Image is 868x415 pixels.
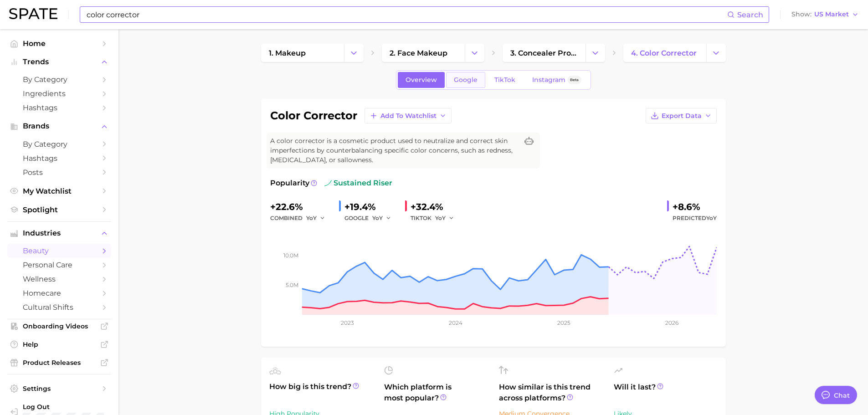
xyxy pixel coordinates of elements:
button: Brands [7,119,111,133]
button: YoY [372,213,392,224]
span: Help [23,340,96,348]
a: beauty [7,244,111,258]
a: Spotlight [7,203,111,217]
span: US Market [814,12,849,17]
span: Export Data [662,112,702,120]
span: sustained riser [324,178,392,189]
span: YoY [372,214,383,222]
span: Ingredients [23,89,96,98]
div: +8.6% [673,200,717,214]
span: 4. color corrector [631,49,697,57]
span: Hashtags [23,154,96,163]
span: How similar is this trend across platforms? [499,382,603,404]
span: wellness [23,275,96,283]
button: YoY [306,213,326,224]
div: TIKTOK [411,213,461,224]
span: Beta [570,76,579,84]
span: Posts [23,168,96,177]
a: 2. face makeup [382,44,465,62]
div: combined [270,213,332,224]
a: cultural shifts [7,300,111,314]
span: homecare [23,289,96,297]
a: My Watchlist [7,184,111,198]
span: 1. makeup [269,49,306,57]
a: personal care [7,258,111,272]
div: +32.4% [411,200,461,214]
a: 4. color corrector [623,44,706,62]
span: Spotlight [23,205,96,214]
a: Ingredients [7,87,111,101]
span: Popularity [270,178,309,189]
a: Hashtags [7,151,111,165]
button: ShowUS Market [789,9,861,20]
button: Industries [7,226,111,240]
a: Product Releases [7,356,111,369]
span: cultural shifts [23,303,96,312]
span: 2. face makeup [390,49,447,57]
h1: color corrector [270,110,357,121]
a: TikTok [487,72,523,88]
span: Trends [23,58,96,66]
input: Search here for a brand, industry, or ingredient [86,7,727,22]
tspan: 2025 [557,319,570,326]
span: Settings [23,384,96,393]
span: Onboarding Videos [23,322,96,330]
a: Hashtags [7,101,111,115]
span: by Category [23,75,96,84]
span: 3. concealer products [510,49,578,57]
a: Overview [398,72,445,88]
a: Google [446,72,485,88]
img: SPATE [9,8,57,19]
a: by Category [7,72,111,87]
button: Change Category [586,44,605,62]
span: Home [23,39,96,48]
span: Search [737,10,763,19]
span: Google [454,76,478,84]
button: Trends [7,55,111,69]
a: wellness [7,272,111,286]
a: by Category [7,137,111,151]
div: +19.4% [344,200,398,214]
a: Settings [7,382,111,395]
span: Instagram [532,76,565,84]
span: Will it last? [614,382,718,404]
span: Add to Watchlist [380,112,437,120]
img: sustained riser [324,179,332,187]
span: by Category [23,140,96,149]
span: beauty [23,246,96,255]
a: Help [7,338,111,351]
span: YoY [435,214,446,222]
span: A color corrector is a cosmetic product used to neutralize and correct skin imperfections by coun... [270,136,518,165]
tspan: 2023 [340,319,354,326]
span: Product Releases [23,359,96,367]
span: Predicted [673,213,717,224]
a: homecare [7,286,111,300]
span: My Watchlist [23,187,96,195]
span: personal care [23,261,96,269]
span: YoY [706,215,717,221]
span: Industries [23,229,96,237]
span: TikTok [494,76,515,84]
span: Brands [23,122,96,130]
div: +22.6% [270,200,332,214]
a: 3. concealer products [503,44,586,62]
button: Change Category [465,44,484,62]
div: GOOGLE [344,213,398,224]
span: Overview [406,76,437,84]
button: Change Category [344,44,364,62]
span: YoY [306,214,317,222]
button: Change Category [706,44,726,62]
span: How big is this trend? [269,381,373,404]
a: Home [7,36,111,51]
a: 1. makeup [261,44,344,62]
a: InstagramBeta [524,72,589,88]
tspan: 2026 [665,319,678,326]
span: Log Out [23,403,170,411]
a: Onboarding Videos [7,319,111,333]
tspan: 2024 [448,319,462,326]
span: Show [791,12,812,17]
button: YoY [435,213,455,224]
button: Export Data [646,108,717,123]
a: Posts [7,165,111,179]
span: Hashtags [23,103,96,112]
